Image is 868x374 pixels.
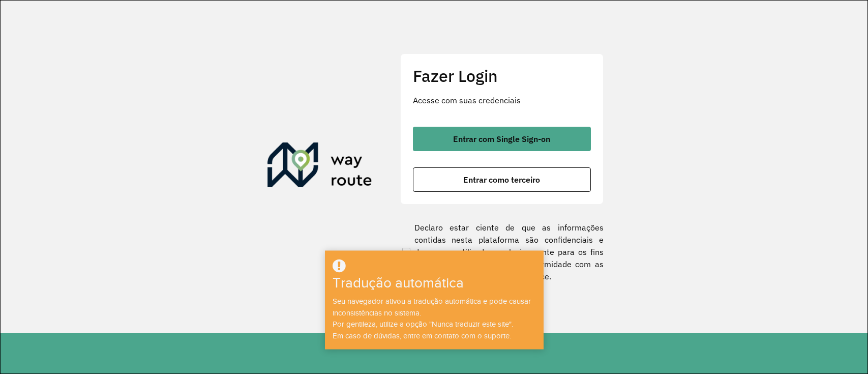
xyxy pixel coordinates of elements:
[453,135,550,143] span: Entrar com Single Sign-on
[413,167,591,192] button: button
[326,296,542,341] div: Seu navegador ativou a tradução automática e pode causar inconsistências no sistema. Por gentilez...
[333,275,500,292] h3: Tradução automática
[413,66,591,85] h2: Fazer Login
[400,221,604,282] label: Declaro estar ciente de que as informações contidas nesta plataforma são confidenciais e devem se...
[267,142,372,191] img: Roteirizador AmbevTech
[413,94,591,106] p: Acesse com suas credenciais
[463,176,540,184] span: Entrar como terceiro
[413,127,591,151] button: button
